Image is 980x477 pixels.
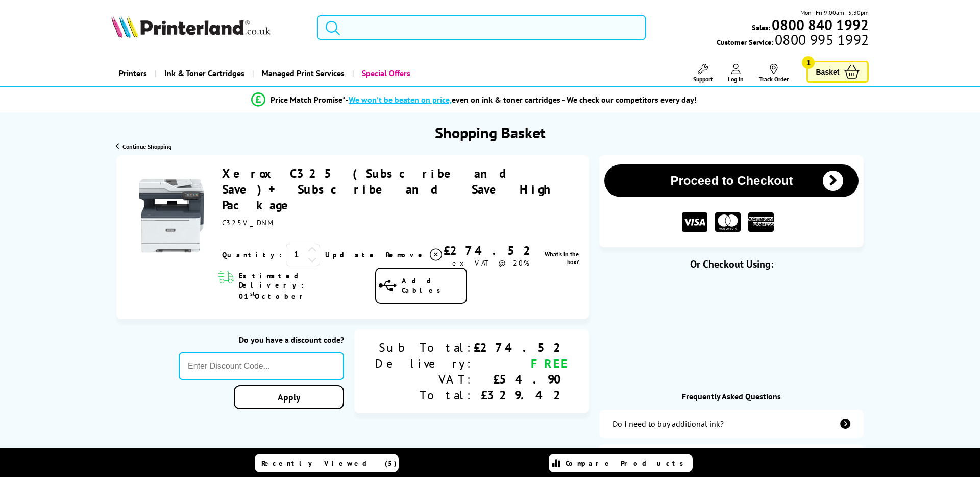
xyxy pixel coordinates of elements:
[271,94,346,105] span: Price Match Promise*
[599,410,864,438] a: additional-ink
[452,258,529,268] span: ex VAT @ 20%
[386,250,426,259] span: Remove
[599,391,864,401] div: Frequently Asked Questions
[179,352,344,380] input: Enter Discount Code...
[693,64,713,83] a: Support
[538,250,579,266] a: lnk_inthebox
[349,94,452,105] span: We won’t be beaten on price,
[752,22,770,32] span: Sales:
[111,15,304,40] a: Printerland Logo
[122,142,171,150] span: Continue Shopping
[802,56,815,69] span: 1
[386,247,444,263] a: Delete item from your basket
[599,444,864,473] a: items-arrive
[435,123,546,142] h1: Shopping Basket
[375,340,474,355] div: Sub Total:
[800,8,869,17] span: Mon - Fri 9:00am - 5:30pm
[770,20,869,30] a: 0800 840 1992
[375,387,474,403] div: Total:
[222,250,282,259] span: Quantity:
[444,243,538,258] div: £274.52
[111,15,271,38] img: Printerland Logo
[155,60,252,86] a: Ink & Toner Cartridges
[222,165,549,213] a: Xerox C325 (Subscribe and Save)+ Subscribe and Save High Package
[133,177,210,254] img: Xerox C325 (Subscribe and Save)
[87,91,861,109] li: modal_Promise
[545,250,579,266] span: What's in the box?
[773,35,869,44] span: 0800 995 1992
[234,385,344,409] a: Apply
[179,335,344,345] div: Do you have a discount code?
[816,65,839,79] span: Basket
[261,459,397,468] span: Recently Viewed (5)
[566,459,689,468] span: Compare Products
[255,454,399,472] a: Recently Viewed (5)
[629,287,834,310] iframe: PayPal
[239,271,365,301] span: Estimated Delivery: 01 October
[116,142,171,150] a: Continue Shopping
[599,257,864,271] div: Or Checkout Using:
[250,290,255,297] sup: st
[474,355,569,371] div: FREE
[346,94,697,105] div: - even on ink & toner cartridges - We check our competitors every day!
[612,419,724,429] div: Do I need to buy additional ink?
[164,60,244,86] span: Ink & Toner Cartridges
[715,212,741,232] img: MASTER CARD
[772,15,869,34] b: 0800 840 1992
[693,75,713,83] span: Support
[111,60,155,86] a: Printers
[549,454,693,472] a: Compare Products
[352,60,418,86] a: Special Offers
[474,387,569,403] div: £329.42
[474,340,569,355] div: £274.52
[728,75,744,83] span: Log In
[604,164,859,197] button: Proceed to Checkout
[375,355,474,371] div: Delivery:
[252,60,352,86] a: Managed Print Services
[748,212,774,232] img: American Express
[682,212,707,232] img: VISA
[474,371,569,387] div: £54.90
[728,64,744,83] a: Log In
[222,181,549,213] span: + Subscribe and Save High Package
[375,371,474,387] div: VAT:
[629,339,834,375] div: Amazon Pay - Use your Amazon account
[402,276,466,295] span: Add Cables
[222,218,274,227] span: C325V_DNIM
[759,64,789,83] a: Track Order
[325,250,378,259] a: Update
[717,35,869,47] span: Customer Service:
[806,61,869,83] a: Basket 1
